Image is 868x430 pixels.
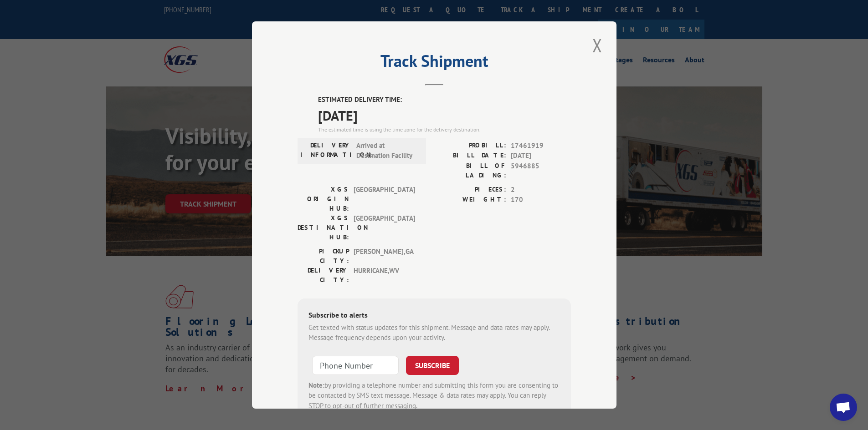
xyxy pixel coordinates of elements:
[590,33,605,58] button: Close modal
[356,141,418,161] span: Arrived at Destination Facility
[298,55,571,72] h2: Track Shipment
[354,266,415,285] span: HURRICANE , WV
[298,213,349,242] label: XGS DESTINATION HUB:
[406,356,459,375] button: SUBSCRIBE
[298,266,349,285] label: DELIVERY CITY:
[354,247,415,266] span: [PERSON_NAME] , GA
[318,95,571,105] label: ESTIMATED DELIVERY TIME:
[312,356,399,375] input: Phone Number
[434,161,506,180] label: BILL OF LADING:
[511,151,571,161] span: [DATE]
[308,380,560,411] div: by providing a telephone number and submitting this form you are consenting to be contacted by SM...
[830,394,857,421] a: Open chat
[318,105,571,126] span: [DATE]
[308,381,324,390] strong: Note:
[354,213,415,242] span: [GEOGRAPHIC_DATA]
[511,185,571,195] span: 2
[434,185,506,195] label: PIECES:
[308,323,560,343] div: Get texted with status updates for this shipment. Message and data rates may apply. Message frequ...
[434,141,506,151] label: PROBILL:
[511,161,571,180] span: 5946885
[434,151,506,161] label: BILL DATE:
[298,247,349,266] label: PICKUP CITY:
[298,185,349,213] label: XGS ORIGIN HUB:
[511,141,571,151] span: 17461919
[354,185,415,213] span: [GEOGRAPHIC_DATA]
[308,309,560,323] div: Subscribe to alerts
[318,126,571,134] div: The estimated time is using the time zone for the delivery destination.
[511,195,571,205] span: 170
[434,195,506,205] label: WEIGHT:
[300,141,352,161] label: DELIVERY INFORMATION:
